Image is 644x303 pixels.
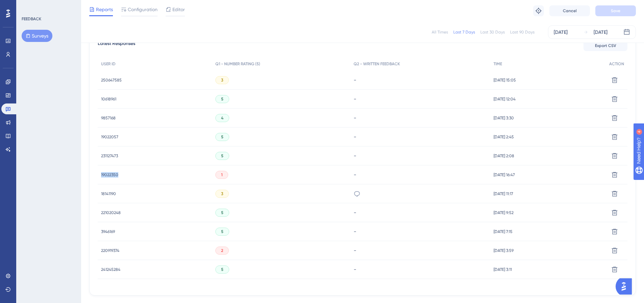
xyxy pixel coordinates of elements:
span: [DATE] 3:11 [494,267,512,272]
span: 9857168 [101,115,116,121]
span: 3 [221,77,223,83]
span: 231127473 [101,153,118,159]
div: All Times [432,29,448,35]
span: [DATE] 15:05 [494,77,516,83]
span: 5 [221,153,223,159]
span: 241245284 [101,267,120,272]
div: 4 [47,3,49,9]
div: Last 90 Days [510,29,534,35]
span: Export CSV [595,43,616,48]
div: - [354,134,487,140]
div: - [354,266,487,273]
div: Last 30 Days [480,29,505,35]
span: 220919374 [101,248,119,253]
span: [DATE] 7:15 [494,229,512,234]
div: - [354,171,487,178]
span: 5 [221,210,223,215]
span: Latest Responses [98,40,135,52]
div: FEEDBACK [22,16,41,22]
span: [DATE] 9:52 [494,210,514,215]
span: [DATE] 2:45 [494,134,514,140]
span: TIME [494,61,502,67]
span: 19022350 [101,172,118,178]
span: [DATE] 3:30 [494,115,514,121]
button: Cancel [549,5,590,16]
div: - [354,228,487,235]
span: Q1 - NUMBER RATING (5) [215,61,260,67]
span: 221020248 [101,210,121,215]
span: 18141190 [101,191,116,196]
span: 4 [221,115,223,121]
span: [DATE] 16:47 [494,172,515,178]
span: [DATE] 3:59 [494,248,514,253]
span: 5 [221,134,223,140]
div: - [354,96,487,102]
span: 3 [221,191,223,196]
span: Save [611,8,620,14]
div: - [354,77,487,83]
span: 5 [221,96,223,102]
span: ACTION [609,61,624,67]
span: 5 [221,229,223,234]
div: [DATE] [554,28,568,36]
span: 5 [221,267,223,272]
span: Editor [172,5,185,14]
span: Need Help? [16,2,42,10]
span: [DATE] 11:17 [494,191,513,196]
span: 10618961 [101,96,116,102]
span: 19022057 [101,134,118,140]
iframe: UserGuiding AI Assistant Launcher [616,276,636,297]
span: 2 [221,248,223,253]
span: Q2 - WRITTEN FEEDBACK [354,61,400,67]
div: - [354,209,487,216]
span: Cancel [563,8,577,14]
div: Last 7 Days [453,29,475,35]
button: Export CSV [583,40,627,51]
div: - [354,115,487,121]
span: Configuration [128,5,158,14]
span: 1 [221,172,222,178]
span: [DATE] 12:04 [494,96,516,102]
button: Surveys [22,30,52,42]
div: - [354,247,487,254]
span: 3946169 [101,229,115,234]
span: USER ID [101,61,116,67]
span: [DATE] 2:08 [494,153,514,159]
div: - [354,153,487,159]
span: 250647585 [101,77,122,83]
span: Reports [96,5,113,14]
button: Save [595,5,636,16]
div: [DATE] [594,28,607,36]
